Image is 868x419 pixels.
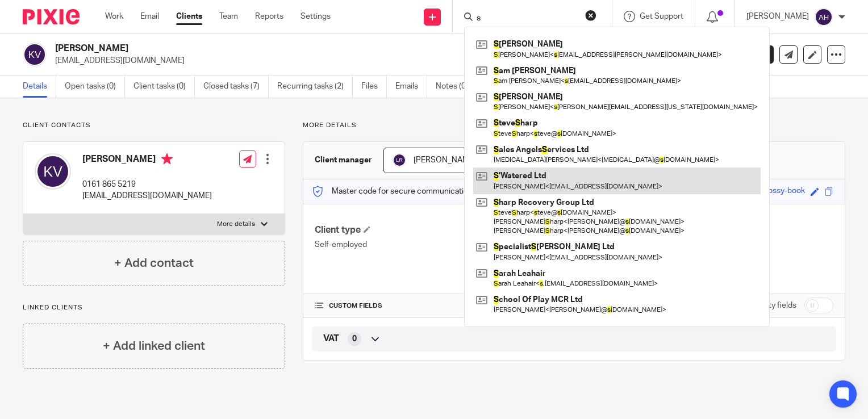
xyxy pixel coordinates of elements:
p: [EMAIL_ADDRESS][DOMAIN_NAME] [82,190,212,202]
button: Clear [585,10,596,21]
a: Open tasks (0) [65,76,125,98]
p: Linked clients [23,303,285,312]
a: Client tasks (0) [133,76,195,98]
a: Team [219,11,238,22]
a: Files [361,76,387,98]
a: Email [140,11,159,22]
p: More details [303,121,845,130]
h4: + Add linked client [103,337,205,355]
img: svg%3E [815,8,833,26]
a: Work [105,11,123,22]
h4: Client type [315,224,574,236]
img: Pixie [23,9,80,24]
img: svg%3E [393,153,406,167]
h4: CUSTOM FIELDS [315,301,574,311]
span: [PERSON_NAME] [414,156,476,164]
p: Client contacts [23,121,285,130]
h4: [PERSON_NAME] [82,153,212,167]
span: VAT [323,333,339,345]
img: svg%3E [35,153,71,190]
a: Reports [255,11,283,22]
a: Recurring tasks (2) [277,76,353,98]
h4: + Add contact [114,254,194,272]
a: Clients [176,11,202,22]
p: 0161 865 5219 [82,179,212,190]
span: 0 [352,333,357,345]
i: Primary [161,153,173,165]
a: Emails [395,76,427,98]
p: More details [217,220,255,229]
img: svg%3E [23,43,47,66]
input: Search [475,14,578,24]
p: Self-employed [315,239,574,250]
a: Notes (0) [436,76,477,98]
h3: Client manager [315,154,372,166]
div: splendid-red-glossy-book [714,185,805,198]
a: Details [23,76,56,98]
p: [EMAIL_ADDRESS][DOMAIN_NAME] [55,55,691,66]
a: Settings [301,11,331,22]
span: Get Support [640,12,683,20]
p: [PERSON_NAME] [746,11,809,22]
h2: [PERSON_NAME] [55,43,564,55]
p: Master code for secure communications and files [312,186,508,197]
a: Closed tasks (7) [203,76,269,98]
